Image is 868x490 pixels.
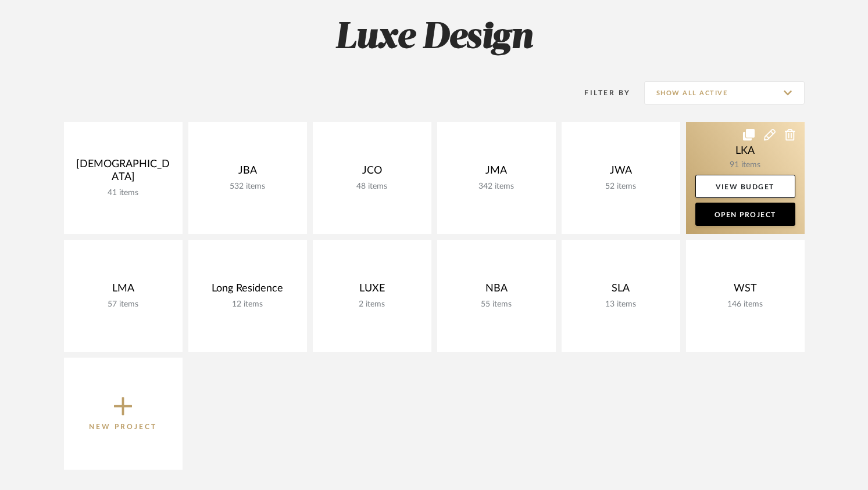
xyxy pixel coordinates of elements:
[198,282,298,300] div: Long Residence
[571,282,671,300] div: SLA
[446,300,546,309] div: 55 items
[446,182,546,192] div: 342 items
[73,188,173,198] div: 41 items
[695,175,795,198] a: View Budget
[73,282,173,300] div: LMA
[322,164,422,182] div: JCO
[89,421,157,433] p: New Project
[198,300,298,309] div: 12 items
[571,164,671,182] div: JWA
[571,300,671,309] div: 13 items
[198,164,298,182] div: JBA
[446,282,546,300] div: NBA
[695,300,795,309] div: 146 items
[322,282,422,300] div: LUXE
[570,87,631,99] div: Filter By
[16,16,853,60] h2: Luxe Design
[64,358,183,470] button: New Project
[446,164,546,182] div: JMA
[322,182,422,192] div: 48 items
[571,182,671,192] div: 52 items
[695,282,795,300] div: WST
[322,300,422,309] div: 2 items
[695,203,795,226] a: Open Project
[73,300,173,309] div: 57 items
[198,182,298,192] div: 532 items
[73,158,173,188] div: [DEMOGRAPHIC_DATA]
